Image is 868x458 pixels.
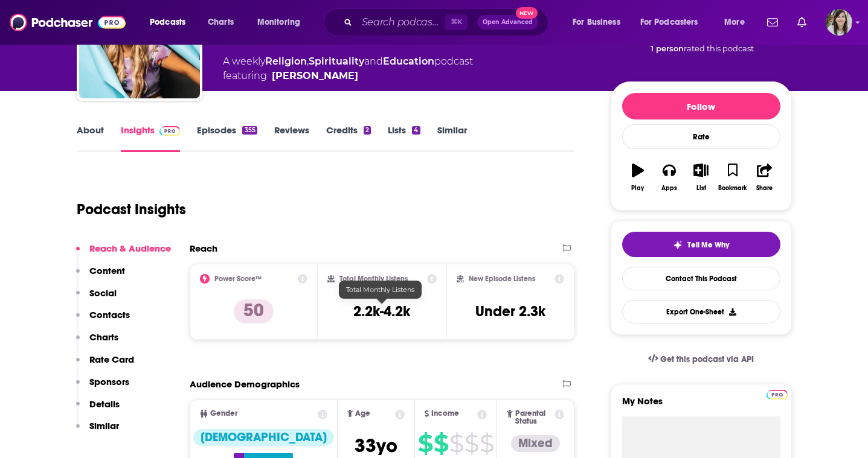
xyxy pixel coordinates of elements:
a: Show notifications dropdown [762,12,783,33]
span: $ [480,434,493,453]
img: User Profile [826,9,852,36]
span: For Podcasters [640,14,698,31]
button: Rate Card [76,354,134,376]
button: Charts [76,331,118,354]
button: Open AdvancedNew [477,15,538,30]
div: 2 [364,126,371,135]
span: Podcasts [150,14,185,31]
a: Reviews [274,124,309,152]
img: Podchaser Pro [767,390,788,399]
button: Details [76,398,120,421]
p: 50 [234,299,274,323]
span: Income [431,410,459,418]
a: Lists4 [388,124,420,152]
button: Reach & Audience [76,243,171,265]
h2: New Episode Listens [469,275,535,283]
span: Age [355,410,370,418]
a: Similar [437,124,467,152]
a: Podchaser - Follow, Share and Rate Podcasts [10,11,126,34]
h1: Podcast Insights [77,200,186,218]
h2: Total Monthly Listens [339,275,408,283]
button: Play [622,156,654,199]
span: New [516,7,538,19]
button: Contacts [76,309,130,331]
a: InsightsPodchaser Pro [121,124,181,152]
button: Apps [654,156,685,199]
button: Share [748,156,780,199]
span: Total Monthly Listens [346,285,414,294]
span: and [364,56,383,67]
p: Content [89,265,125,276]
span: Parental Status [515,410,553,425]
span: More [724,14,745,31]
span: 33 yo [355,434,397,457]
div: 355 [242,126,257,135]
span: $ [434,434,448,453]
a: Pro website [767,388,788,399]
label: My Notes [622,395,780,416]
span: Open Advanced [483,19,533,25]
div: Mixed [511,435,560,452]
a: Episodes355 [197,124,257,152]
span: Get this podcast via API [660,354,754,364]
h2: Audience Demographics [190,378,300,390]
span: Charts [208,14,234,31]
a: Contact This Podcast [622,267,780,290]
button: open menu [564,13,635,32]
img: Podchaser Pro [159,126,181,136]
div: List [696,185,706,192]
button: tell me why sparkleTell Me Why [622,232,780,257]
div: [DEMOGRAPHIC_DATA] [193,429,334,446]
button: List [685,156,716,199]
div: A weekly podcast [223,54,473,83]
span: $ [465,434,478,453]
button: open menu [141,13,201,32]
p: Contacts [89,309,130,320]
span: $ [418,434,432,453]
button: open menu [716,13,760,32]
h2: Reach [190,243,217,254]
span: $ [449,434,463,453]
button: Sponsors [76,376,129,398]
a: Lauren LoGrasso [272,69,358,83]
button: Similar [76,420,119,442]
div: Play [631,185,644,192]
a: Get this podcast via API [638,345,764,374]
p: Reach & Audience [89,243,171,254]
span: 1 person [651,44,684,53]
div: Share [756,185,773,192]
img: tell me why sparkle [673,240,683,250]
p: Social [89,287,117,299]
button: Content [76,265,125,287]
a: Charts [200,13,241,32]
div: Apps [661,185,677,192]
a: Education [383,56,434,67]
div: Rate [622,124,780,149]
button: open menu [249,13,316,32]
span: featuring [223,69,473,83]
button: Follow [622,93,780,119]
span: For Business [573,14,620,31]
p: Sponsors [89,376,129,387]
span: Tell Me Why [687,240,729,250]
input: Search podcasts, credits, & more... [357,13,445,32]
button: Social [76,287,117,310]
a: Show notifications dropdown [792,12,811,33]
a: Religion [265,56,307,67]
h2: Power Score™ [214,275,262,283]
button: Export One-Sheet [622,300,780,323]
p: Details [89,398,120,410]
a: About [77,124,104,152]
p: Similar [89,420,119,431]
span: Gender [210,410,237,418]
button: Bookmark [717,156,748,199]
div: Search podcasts, credits, & more... [335,8,560,36]
span: , [307,56,309,67]
h3: 2.2k-4.2k [353,302,410,320]
div: Bookmark [718,185,747,192]
a: Spirituality [309,56,364,67]
span: Logged in as devinandrade [826,9,852,36]
p: Rate Card [89,354,134,365]
a: Credits2 [326,124,371,152]
button: Show profile menu [826,9,852,36]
